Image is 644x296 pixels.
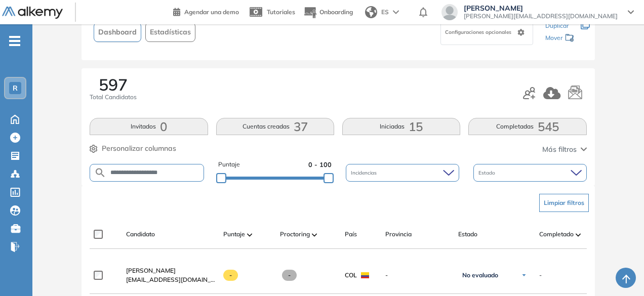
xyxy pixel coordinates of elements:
[464,4,618,12] span: [PERSON_NAME]
[98,27,137,37] span: Dashboard
[218,160,240,170] span: Puntaje
[280,230,310,239] span: Proctoring
[545,29,575,48] div: Mover
[458,230,477,239] span: Estado
[319,8,353,16] span: Onboarding
[267,8,295,16] span: Tutoriales
[345,230,357,239] span: País
[478,169,497,177] span: Estado
[126,275,215,284] span: [EMAIL_ADDRESS][DOMAIN_NAME]
[90,143,176,154] button: Personalizar columnas
[173,5,239,17] a: Agendar una demo
[361,272,369,278] img: COL
[145,22,195,42] button: Estadísticas
[247,233,252,236] img: [missing "en.ARROW_ALT" translation]
[473,164,587,182] div: Estado
[90,118,208,135] button: Invitados0
[351,169,379,177] span: Incidencias
[150,27,191,37] span: Estadísticas
[539,230,574,239] span: Completado
[393,10,399,14] img: arrow
[99,76,128,93] span: 597
[365,6,377,18] img: world
[539,271,542,280] span: -
[184,8,239,16] span: Agendar una demo
[521,272,527,278] img: Ícono de flecha
[223,270,238,281] span: -
[539,194,589,212] button: Limpiar filtros
[13,84,18,92] span: R
[102,143,176,154] span: Personalizar columnas
[381,8,389,17] span: ES
[126,266,215,275] a: [PERSON_NAME]
[542,144,577,155] span: Más filtros
[468,118,586,135] button: Completadas545
[126,267,176,274] span: [PERSON_NAME]
[303,2,353,23] button: Onboarding
[385,271,450,280] span: -
[385,230,412,239] span: Provincia
[440,20,533,45] div: Configuraciones opcionales
[345,271,357,280] span: COL
[464,12,618,20] span: [PERSON_NAME][EMAIL_ADDRESS][DOMAIN_NAME]
[445,28,513,36] span: Configuraciones opcionales
[576,233,581,236] img: [missing "en.ARROW_ALT" translation]
[545,22,569,29] span: Duplicar
[542,144,587,155] button: Más filtros
[342,118,460,135] button: Iniciadas15
[223,230,245,239] span: Puntaje
[282,270,297,281] span: -
[346,164,459,182] div: Incidencias
[216,118,334,135] button: Cuentas creadas37
[94,166,106,179] img: SEARCH_ALT
[94,22,141,42] button: Dashboard
[126,230,155,239] span: Candidato
[308,160,332,170] span: 0 - 100
[462,271,498,279] span: No evaluado
[90,93,137,102] span: Total Candidatos
[9,40,20,42] i: -
[2,7,63,19] img: Logo
[312,233,317,236] img: [missing "en.ARROW_ALT" translation]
